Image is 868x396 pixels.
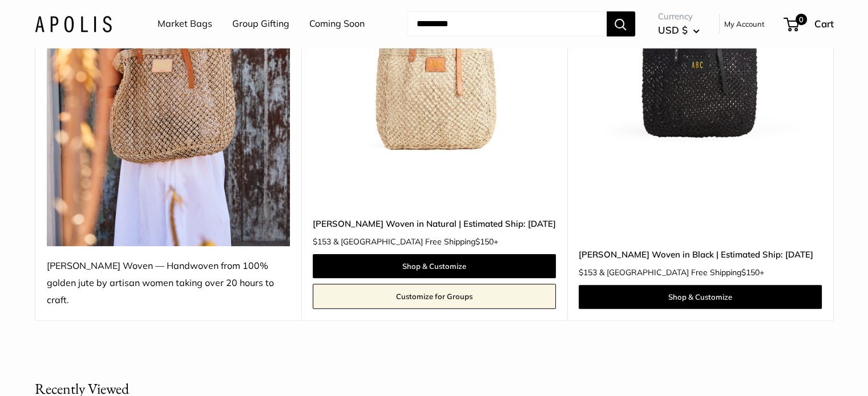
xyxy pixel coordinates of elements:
a: My Account [724,17,765,31]
span: & [GEOGRAPHIC_DATA] Free Shipping + [333,238,498,246]
span: 0 [795,14,806,25]
span: $153 [579,267,597,277]
a: [PERSON_NAME] Woven in Natural | Estimated Ship: [DATE] [313,217,556,230]
a: [PERSON_NAME] Woven in Black | Estimated Ship: [DATE] [579,248,822,261]
button: Search [607,11,635,36]
a: Shop & Customize [579,285,822,309]
span: $150 [741,267,760,277]
a: 0 Cart [785,15,834,33]
span: USD $ [658,24,688,36]
button: USD $ [658,21,700,39]
a: Group Gifting [232,15,289,32]
img: Apolis [35,15,112,32]
a: Market Bags [158,15,212,32]
a: Customize for Groups [313,284,556,309]
span: & [GEOGRAPHIC_DATA] Free Shipping + [599,268,764,276]
span: Currency [658,9,700,25]
span: $153 [313,236,331,247]
a: Shop & Customize [313,254,556,278]
span: $150 [475,236,494,247]
span: Cart [814,18,834,30]
input: Search... [407,11,607,36]
div: [PERSON_NAME] Woven — Handwoven from 100% golden jute by artisan women taking over 20 hours to cr... [47,258,290,309]
a: Coming Soon [309,15,365,32]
